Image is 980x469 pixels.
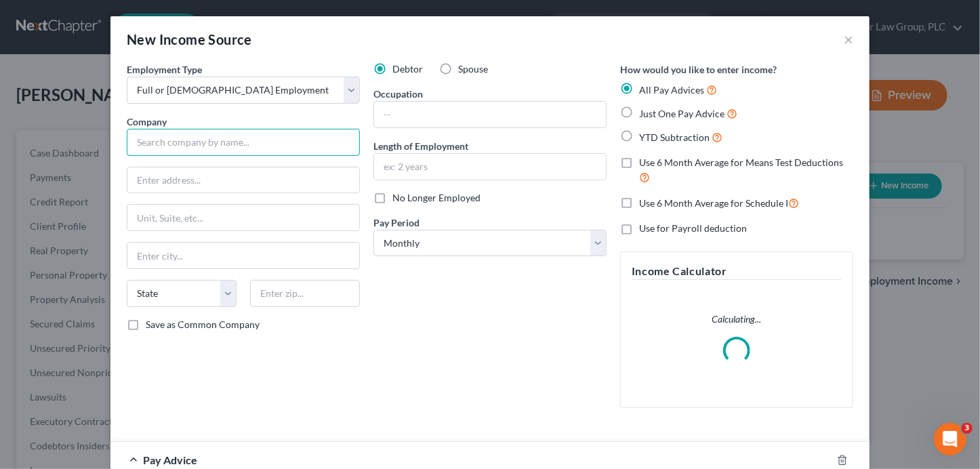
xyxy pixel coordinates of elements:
[392,192,481,203] span: No Longer Employed
[374,154,606,180] input: ex: 2 years
[127,129,360,156] input: Search company by name...
[373,217,420,228] span: Pay Period
[844,31,853,47] button: ×
[127,167,359,193] input: Enter address...
[620,62,777,77] label: How would you like to enter income?
[374,102,606,127] input: --
[639,197,788,209] span: Use 6 Month Average for Schedule I
[639,131,710,143] span: YTD Subtraction
[934,423,966,455] iframe: Intercom live chat
[639,157,843,168] span: Use 6 Month Average for Means Test Deductions
[458,63,488,75] span: Spouse
[373,87,423,101] label: Occupation
[639,222,747,234] span: Use for Payroll deduction
[127,64,202,75] span: Employment Type
[146,319,260,330] span: Save as Common Company
[639,84,704,96] span: All Pay Advices
[127,30,252,49] div: New Income Source
[962,423,973,434] span: 3
[127,205,359,230] input: Unit, Suite, etc...
[632,263,842,280] h5: Income Calculator
[632,312,842,326] p: Calculating...
[143,453,197,466] span: Pay Advice
[373,139,468,153] label: Length of Employment
[392,63,423,75] span: Debtor
[127,116,167,127] span: Company
[250,280,360,307] input: Enter zip...
[127,243,359,268] input: Enter city...
[639,108,724,119] span: Just One Pay Advice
